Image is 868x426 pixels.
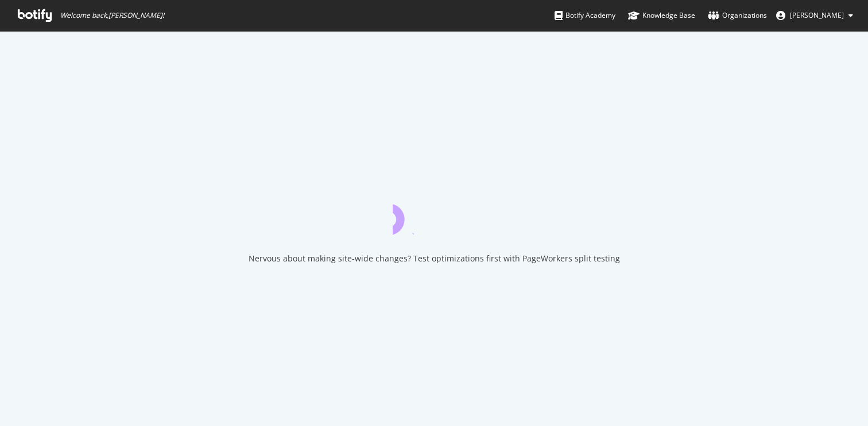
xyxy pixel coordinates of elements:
div: Knowledge Base [628,10,695,21]
span: Welcome back, [PERSON_NAME] ! [60,11,164,20]
div: Organizations [708,10,767,21]
div: animation [393,193,475,235]
span: Alexandre CRUZ [790,10,844,20]
div: Nervous about making site-wide changes? Test optimizations first with PageWorkers split testing [249,253,620,264]
div: Botify Academy [555,10,615,21]
button: [PERSON_NAME] [767,6,862,25]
